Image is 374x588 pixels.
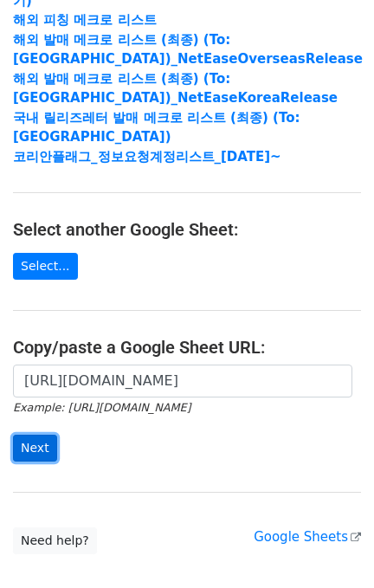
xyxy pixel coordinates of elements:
[13,253,78,280] a: Select...
[254,529,361,545] a: Google Sheets
[13,71,338,107] a: 해외 발매 메크로 리스트 (최종) (To: [GEOGRAPHIC_DATA])_NetEaseKoreaRelease
[13,32,363,68] a: 해외 발매 메크로 리스트 (최종) (To: [GEOGRAPHIC_DATA])_NetEaseOverseasRelease
[13,337,361,358] h4: Copy/paste a Google Sheet URL:
[13,401,190,414] small: Example: [URL][DOMAIN_NAME]
[13,527,97,554] a: Need help?
[13,149,281,165] a: 코리안플래그_정보요청계정리스트_[DATE]~
[13,219,361,240] h4: Select another Google Sheet:
[13,435,57,462] input: Next
[13,12,157,28] a: 해외 피칭 메크로 리스트
[13,110,300,145] a: 국내 릴리즈레터 발매 메크로 리스트 (최종) (To:[GEOGRAPHIC_DATA])
[13,365,352,397] input: Paste your Google Sheet URL here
